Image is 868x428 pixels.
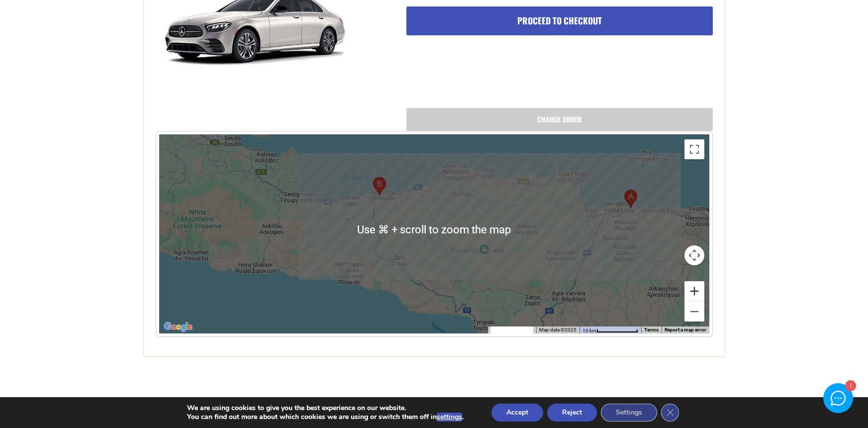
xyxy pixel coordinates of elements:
button: Close GDPR Cookie Banner [661,404,679,422]
button: Zoom in [684,281,704,301]
a: Terms (opens in new tab) [644,327,659,332]
span: 10 km [582,328,596,333]
a: Report a map error [665,327,706,332]
button: Settings [601,404,657,422]
iframe: Secure express checkout frame [404,69,715,97]
a: Change order [406,108,713,131]
button: Accept [491,404,543,422]
a: Open this area in Google Maps (opens a new window) [162,321,194,333]
span: Map data ©2025 [539,327,577,332]
img: Google [162,321,194,333]
p: We are using cookies to give you the best experience on our website. [187,404,464,413]
a: Proceed to checkout [406,6,713,35]
button: Reject [547,404,597,422]
button: Map scale: 10 km per 80 pixels [579,326,641,333]
p: You can find out more about which cookies we are using or switch them off in . [187,413,464,422]
button: Zoom out [684,302,704,321]
button: settings [437,413,462,422]
div: 1 [845,381,855,392]
div: Kirillou Loukareos 4, Rethymno 741 32, Greece [373,177,386,196]
button: Keyboard shortcuts [490,326,533,333]
iframe: Secure express checkout frame [404,40,559,68]
button: Map camera controls [684,245,704,265]
div: Heraklion Int'l Airport N. Kazantzakis, Leof. Ikarou 26, Nea Alikarnassos 716 01, Greece [624,190,637,208]
iframe: Secure express checkout frame [560,40,715,68]
button: Toggle fullscreen view [684,139,704,159]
